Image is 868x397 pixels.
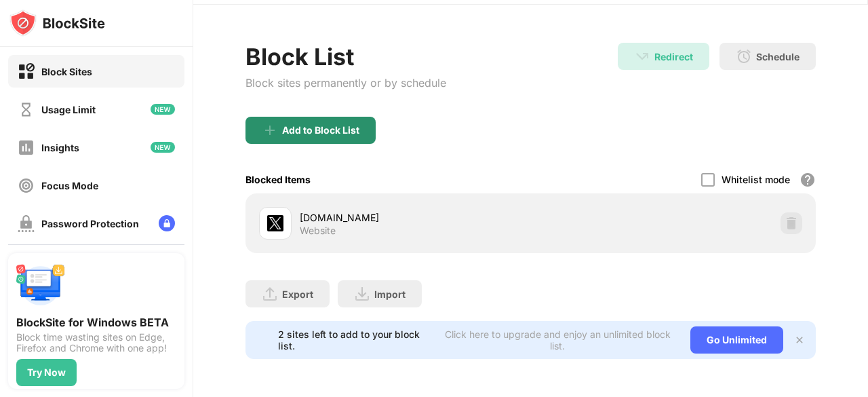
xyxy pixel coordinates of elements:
[282,288,313,300] div: Export
[282,125,359,136] div: Add to Block List
[159,215,175,231] img: lock-menu.svg
[278,328,433,352] div: 2 sites left to add to your block list.
[16,316,176,329] div: BlockSite for Windows BETA
[722,174,790,185] div: Whitelist mode
[16,261,65,310] img: push-desktop.svg
[654,51,693,62] div: Redirect
[245,76,446,90] div: Block sites permanently or by schedule
[151,142,175,153] img: new-icon.svg
[18,139,35,156] img: insights-off.svg
[16,332,176,354] div: Block time wasting sites on Edge, Firefox and Chrome with one app!
[18,215,35,232] img: password-protection-off.svg
[18,101,35,118] img: time-usage-off.svg
[41,66,92,77] div: Block Sites
[151,104,175,115] img: new-icon.svg
[245,174,311,185] div: Blocked Items
[41,218,139,229] div: Password Protection
[300,210,531,225] div: [DOMAIN_NAME]
[41,104,96,115] div: Usage Limit
[41,180,98,191] div: Focus Mode
[756,51,800,62] div: Schedule
[27,367,66,378] div: Try Now
[18,63,35,80] img: block-on.svg
[794,335,805,345] img: x-button.svg
[18,177,35,194] img: focus-off.svg
[690,326,783,354] div: Go Unlimited
[300,225,336,237] div: Website
[41,142,79,153] div: Insights
[9,10,105,37] img: logo-blocksite.svg
[441,328,674,352] div: Click here to upgrade and enjoy an unlimited block list.
[245,43,446,71] div: Block List
[267,215,283,231] img: favicons
[374,288,406,300] div: Import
